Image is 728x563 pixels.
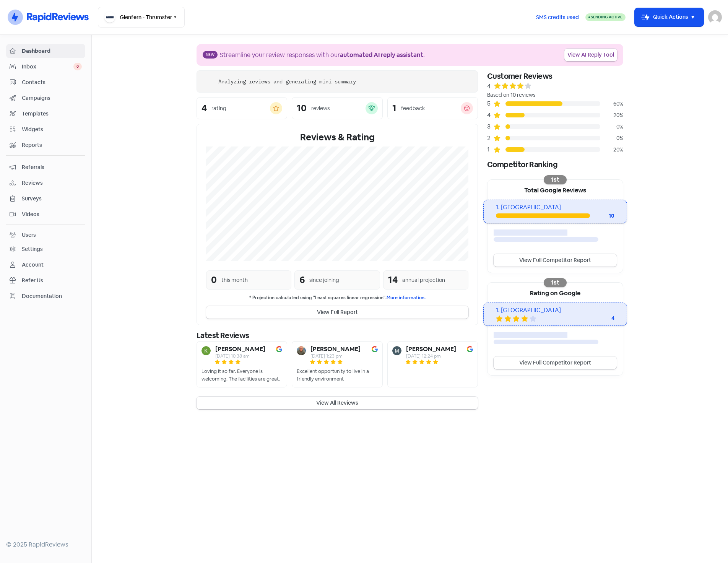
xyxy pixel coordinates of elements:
button: View Full Report [206,306,468,319]
span: Contacts [22,78,82,86]
div: Analyzing reviews and generating mini summary [218,78,356,86]
span: Templates [22,110,82,118]
a: Refer Us [6,273,85,288]
div: 1st [544,175,567,184]
div: 60% [600,100,623,108]
a: Reports [6,138,85,152]
div: 4 [201,104,207,113]
span: Refer Us [22,277,82,285]
div: Latest Reviews [197,330,478,341]
b: [PERSON_NAME] [215,346,265,352]
span: Reports [22,141,82,149]
div: 5 [487,99,493,108]
div: [DATE] 1:23 pm [310,354,361,358]
img: Image [276,346,282,352]
div: since joining [309,276,339,284]
div: 0% [600,123,623,131]
b: [PERSON_NAME] [310,346,361,352]
div: Users [22,231,36,239]
div: reviews [311,104,330,112]
div: Account [22,261,44,269]
span: Sending Active [591,15,622,20]
a: Dashboard [6,44,85,58]
div: Rating on Google [487,283,623,303]
div: 4 [487,82,491,91]
a: Account [6,258,85,272]
a: Settings [6,242,85,256]
div: 2 [487,133,493,143]
div: 1. [GEOGRAPHIC_DATA] [496,306,614,315]
span: New [203,51,218,59]
a: 10reviews [292,97,382,119]
b: automated AI reply assistant [340,51,423,59]
div: Settings [22,245,43,253]
span: Inbox [22,63,73,71]
button: Quick Actions [635,8,704,26]
div: 1 [487,145,493,154]
div: rating [211,104,226,112]
div: Total Google Reviews [487,180,623,200]
a: Reviews [6,176,85,190]
a: Documentation [6,289,85,303]
div: Competitor Ranking [487,159,623,170]
a: Surveys [6,192,85,206]
span: Documentation [22,292,82,300]
div: 1. [GEOGRAPHIC_DATA] [496,203,614,212]
div: 10 [297,104,307,113]
a: Users [6,228,85,242]
img: Avatar [297,346,306,355]
span: SMS credits used [536,13,579,21]
a: View AI Reply Tool [564,49,617,61]
a: SMS credits used [530,13,585,21]
img: Image [467,346,473,352]
div: 3 [487,122,493,131]
div: this month [221,276,248,284]
div: 20% [600,146,623,154]
img: Avatar [201,346,211,355]
small: * Projection calculated using "Least squares linear regression". [206,294,468,301]
img: User [708,10,722,24]
div: Based on 10 reviews [487,91,623,99]
a: View Full Competitor Report [494,254,617,267]
a: Sending Active [585,13,626,22]
div: feedback [401,104,425,112]
div: annual projection [402,276,445,284]
div: Reviews & Rating [206,130,468,144]
div: Streamline your review responses with our . [220,50,425,60]
div: Customer Reviews [487,70,623,82]
a: 1feedback [387,97,478,119]
span: Referrals [22,163,82,171]
div: 1st [544,278,567,287]
button: Glenfern - Thrumster [98,7,185,28]
a: Contacts [6,75,85,89]
div: 20% [600,111,623,119]
span: Campaigns [22,94,82,102]
a: Inbox 0 [6,60,85,74]
a: Videos [6,207,85,221]
div: 0% [600,134,623,142]
div: 14 [388,273,398,287]
span: Videos [22,210,82,218]
span: Widgets [22,125,82,133]
div: © 2025 RapidReviews [6,540,85,549]
div: Excellent opportunity to live in a friendly environment [297,368,377,382]
a: Templates [6,107,85,121]
div: 0 [211,273,217,287]
b: [PERSON_NAME] [406,346,456,352]
button: View All Reviews [197,397,478,409]
a: View Full Competitor Report [494,356,617,369]
a: Campaigns [6,91,85,105]
a: More information. [387,295,426,301]
div: 4 [584,314,614,322]
a: 4rating [197,97,287,119]
span: Reviews [22,179,82,187]
img: Avatar [392,346,401,355]
div: 4 [487,111,493,120]
a: Referrals [6,160,85,174]
span: Surveys [22,195,82,203]
div: 10 [590,212,614,220]
div: 6 [299,273,305,287]
img: Image [372,346,378,352]
span: Dashboard [22,47,82,55]
span: 0 [73,63,82,70]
